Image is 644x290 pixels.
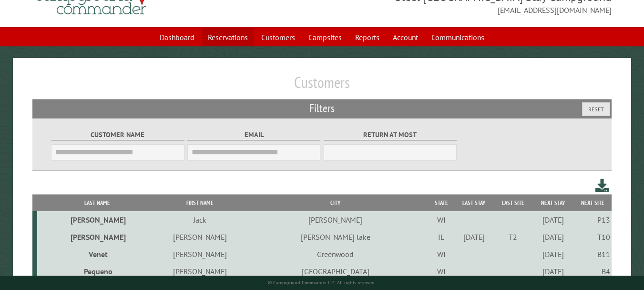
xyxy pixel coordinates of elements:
[37,194,158,211] th: Last Name
[51,129,184,140] label: Customer Name
[157,228,242,246] td: [PERSON_NAME]
[37,246,158,263] td: Venet
[243,194,429,211] th: City
[154,28,200,46] a: Dashboard
[426,28,490,46] a: Communications
[429,228,454,246] td: IL
[349,28,385,46] a: Reports
[32,99,612,118] h2: Filters
[429,263,454,280] td: WI
[157,211,242,228] td: Jack
[243,211,429,228] td: [PERSON_NAME]
[387,28,424,46] a: Account
[202,28,254,46] a: Reservations
[429,194,454,211] th: State
[37,263,158,280] td: Pequeno
[157,194,242,211] th: First Name
[454,194,493,211] th: Last Stay
[429,211,454,228] td: WI
[534,249,572,259] div: [DATE]
[534,215,572,225] div: [DATE]
[429,246,454,263] td: WI
[157,263,242,280] td: [PERSON_NAME]
[494,194,533,211] th: Last Site
[573,211,612,228] td: P13
[573,246,612,263] td: B11
[37,211,158,228] td: [PERSON_NAME]
[243,228,429,246] td: [PERSON_NAME] lake
[595,177,609,194] a: Download this customer list (.csv)
[268,279,376,286] small: © Campground Commander LLC. All rights reserved.
[243,263,429,280] td: [GEOGRAPHIC_DATA]
[243,246,429,263] td: Greenwood
[573,263,612,280] td: B4
[532,194,573,211] th: Next Stay
[157,246,242,263] td: [PERSON_NAME]
[32,73,612,99] h1: Customers
[187,129,320,140] label: Email
[573,194,612,211] th: Next Site
[534,267,572,276] div: [DATE]
[582,102,610,116] button: Reset
[303,28,348,46] a: Campsites
[256,28,301,46] a: Customers
[494,228,533,246] td: T2
[456,232,492,242] div: [DATE]
[324,129,457,140] label: Return at most
[37,228,158,246] td: [PERSON_NAME]
[573,228,612,246] td: T10
[534,232,572,242] div: [DATE]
